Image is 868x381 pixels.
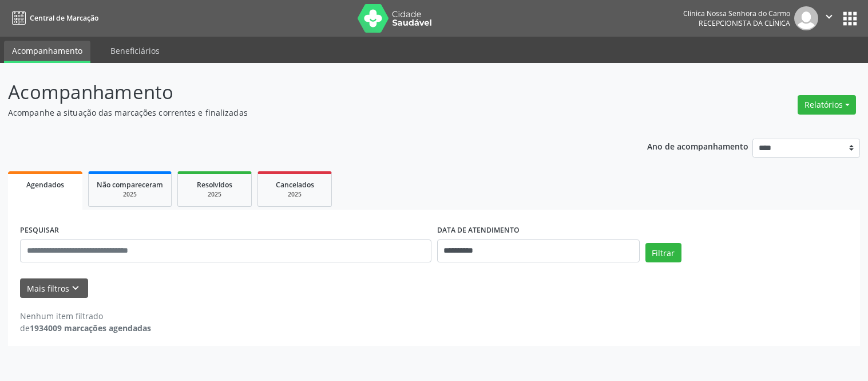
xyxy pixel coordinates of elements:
div: de [20,322,151,334]
span: Resolvidos [197,180,232,190]
div: 2025 [97,190,163,199]
button:  [818,6,840,30]
div: 2025 [266,190,323,199]
button: Relatórios [798,95,856,115]
a: Acompanhamento [4,41,90,63]
strong: 1934009 marcações agendadas [30,323,151,333]
span: Cancelados [276,180,314,190]
button: Mais filtroskeyboard_arrow_down [20,278,88,298]
img: img [794,6,818,30]
i:  [823,10,835,23]
div: 2025 [186,190,243,199]
a: Central de Marcação [8,9,98,28]
span: Recepcionista da clínica [699,18,790,28]
div: Clinica Nossa Senhora do Carmo [683,9,790,18]
div: Nenhum item filtrado [20,310,151,322]
i: keyboard_arrow_down [69,282,82,294]
label: PESQUISAR [20,222,59,239]
button: apps [840,9,860,29]
span: Agendados [26,180,64,190]
a: Beneficiários [102,41,168,61]
span: Não compareceram [97,180,163,190]
p: Acompanhamento [8,78,604,107]
p: Acompanhe a situação das marcações correntes e finalizadas [8,107,604,119]
p: Ano de acompanhamento [647,139,748,153]
button: Filtrar [645,243,681,262]
span: Central de Marcação [30,13,98,23]
label: DATA DE ATENDIMENTO [437,222,520,239]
